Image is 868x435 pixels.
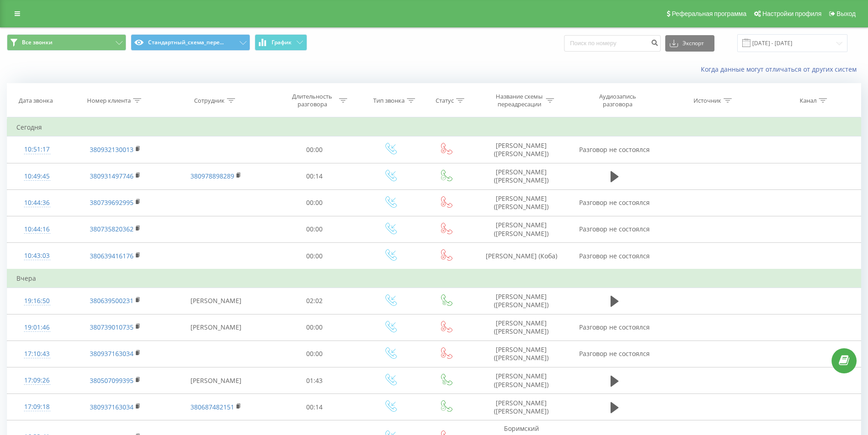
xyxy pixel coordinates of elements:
[268,216,361,242] td: 00:00
[16,168,57,185] div: 10:49:45
[268,288,361,314] td: 02:02
[579,198,650,207] span: Разговор не состоялся
[701,65,861,73] a: Когда данные могут отличаться от других систем
[268,367,361,394] td: 01:43
[473,189,570,216] td: [PERSON_NAME] ([PERSON_NAME])
[473,216,570,242] td: [PERSON_NAME] ([PERSON_NAME])
[190,403,234,411] a: 380687482151
[90,323,134,331] a: 380739010735
[268,314,361,341] td: 00:00
[373,97,405,105] div: Тип звонка
[7,118,861,136] td: Сегодня
[16,194,57,212] div: 10:44:36
[90,403,134,411] a: 380937163034
[579,323,650,331] span: Разговор не состоялся
[579,145,650,154] span: Разговор не состоялся
[268,341,361,367] td: 00:00
[16,247,57,265] div: 10:43:03
[255,34,307,51] button: График
[194,97,225,105] div: Сотрудник
[473,288,570,314] td: [PERSON_NAME] ([PERSON_NAME])
[762,10,822,17] span: Настройки профиля
[16,292,57,310] div: 19:16:50
[473,163,570,189] td: [PERSON_NAME] ([PERSON_NAME])
[436,97,454,105] div: Статус
[131,34,250,51] button: Стандартный_схема_пере...
[288,93,337,108] div: Длительность разговора
[7,269,861,288] td: Вчера
[16,319,57,336] div: 19:01:46
[16,345,57,363] div: 17:10:43
[90,225,134,233] a: 380735820362
[473,394,570,420] td: [PERSON_NAME] ([PERSON_NAME])
[268,163,361,189] td: 00:14
[16,398,57,416] div: 17:09:18
[16,220,57,238] div: 10:44:16
[90,198,134,207] a: 380739692995
[672,10,746,17] span: Реферальная программа
[268,189,361,216] td: 00:00
[164,367,268,394] td: [PERSON_NAME]
[87,97,131,105] div: Номер клиента
[16,141,57,158] div: 10:51:17
[16,372,57,389] div: 17:09:26
[90,252,134,260] a: 380639416176
[564,35,661,52] input: Поиск по номеру
[268,243,361,270] td: 00:00
[90,376,134,385] a: 380507099395
[588,93,647,108] div: Аудиозапись разговора
[473,341,570,367] td: [PERSON_NAME] ([PERSON_NAME])
[90,296,134,305] a: 380639500231
[90,172,134,180] a: 380931497746
[495,93,544,108] div: Название схемы переадресации
[19,97,53,105] div: Дата звонка
[272,39,292,46] span: График
[837,10,856,17] span: Выход
[665,35,714,52] button: Экспорт
[579,225,650,233] span: Разговор не состоялся
[800,97,817,105] div: Канал
[22,39,52,46] span: Все звонки
[473,314,570,341] td: [PERSON_NAME] ([PERSON_NAME])
[268,394,361,420] td: 00:14
[190,172,234,180] a: 380978898289
[164,288,268,314] td: [PERSON_NAME]
[473,136,570,163] td: [PERSON_NAME] ([PERSON_NAME])
[268,136,361,163] td: 00:00
[473,367,570,394] td: [PERSON_NAME] ([PERSON_NAME])
[7,34,126,51] button: Все звонки
[579,349,650,358] span: Разговор не состоялся
[693,97,721,105] div: Источник
[164,314,268,341] td: [PERSON_NAME]
[473,243,570,270] td: [PERSON_NAME] (Коба)
[90,145,134,154] a: 380932130013
[90,349,134,358] a: 380937163034
[579,252,650,260] span: Разговор не состоялся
